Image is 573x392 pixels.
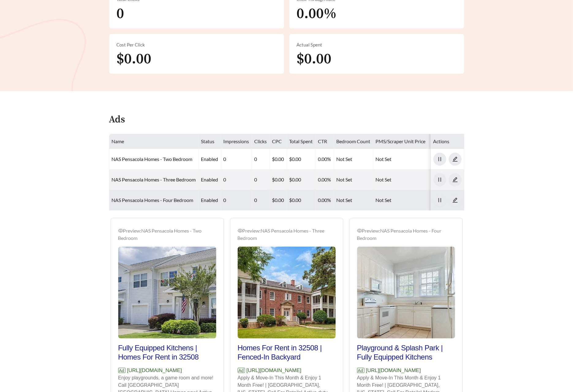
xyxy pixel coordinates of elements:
td: $0.00 [270,149,287,170]
span: Ad [118,368,126,373]
td: 0 [221,149,252,170]
td: Not Set [373,149,428,170]
p: [URL][DOMAIN_NAME] [118,367,216,375]
a: NAS Pensacola Homes - Three Bedroom [112,177,196,182]
span: 0.00% [297,5,337,23]
h4: Ads [109,114,125,125]
th: Clicks [252,134,270,149]
div: Cost Per Click [117,41,277,48]
td: 0.00% [316,170,334,190]
th: Responsive Ad Id [428,134,470,149]
button: pause [433,194,446,207]
a: edit [449,197,462,203]
a: NAS Pensacola Homes - Two Bedroom [112,156,193,162]
td: 0 [252,190,270,211]
td: Not Set [334,190,373,211]
td: Not Set [373,190,428,211]
a: edit [449,177,462,182]
span: $0.00 [117,50,152,68]
td: Not Set [373,170,428,190]
button: pause [433,173,446,186]
h2: Fully Equipped Kitchens | Homes For Rent in 32508 [118,343,216,362]
th: Actions [431,134,464,149]
td: $0.00 [270,170,287,190]
button: edit [449,173,462,186]
td: 0.00% [316,149,334,170]
img: Preview_NAS Pensacola Homes - Four Bedroom [357,247,455,338]
div: Preview: NAS Pensacola Homes - Three Bedroom [238,227,336,242]
td: Not Set [334,170,373,190]
p: [URL][DOMAIN_NAME] [238,367,336,375]
th: Impressions [221,134,252,149]
span: eye [118,228,123,233]
img: Preview_NAS Pensacola Homes - Two Bedroom [118,247,216,338]
td: 773735563855 [428,190,470,211]
th: Bedroom Count [334,134,373,149]
th: Status [199,134,221,149]
td: $0.00 [270,190,287,211]
span: enabled [201,177,218,182]
span: edit [449,197,461,203]
span: enabled [201,156,218,162]
span: edit [449,156,461,162]
button: pause [433,153,446,166]
td: Not Set [334,149,373,170]
h2: Homes For Rent in 32508 | Fenced-In Backyard [238,343,336,362]
td: 0.00% [316,190,334,211]
span: Ad [357,368,364,373]
td: 773821453106 [428,149,470,170]
span: CPC [272,138,282,144]
span: enabled [201,197,218,203]
td: $0.00 [287,149,316,170]
th: PMS/Scraper Unit Price [373,134,428,149]
td: 0 [221,190,252,211]
td: 0 [252,149,270,170]
span: $0.00 [297,50,332,68]
td: 773735565067 [428,170,470,190]
p: [URL][DOMAIN_NAME] [357,367,455,375]
img: Preview_NAS Pensacola Homes - Three Bedroom [238,247,336,338]
div: Preview: NAS Pensacola Homes - Four Bedroom [357,227,455,242]
a: NAS Pensacola Homes - Four Bedroom [112,197,194,203]
span: pause [434,156,446,162]
button: edit [449,153,462,166]
span: CTR [318,138,327,144]
button: edit [449,194,462,207]
th: Name [109,134,199,149]
div: Preview: NAS Pensacola Homes - Two Bedroom [118,227,216,242]
div: Actual Spent [297,41,457,48]
h2: Playground & Splash Park | Fully Equipped Kitchens [357,343,455,362]
td: 0 [252,170,270,190]
span: eye [357,228,362,233]
span: pause [434,177,446,182]
span: Ad [238,368,245,373]
td: 0 [221,170,252,190]
a: edit [449,156,462,162]
th: Total Spent [287,134,316,149]
td: $0.00 [287,190,316,211]
span: 0 [117,5,124,23]
span: eye [238,228,243,233]
td: $0.00 [287,170,316,190]
span: pause [434,197,446,203]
